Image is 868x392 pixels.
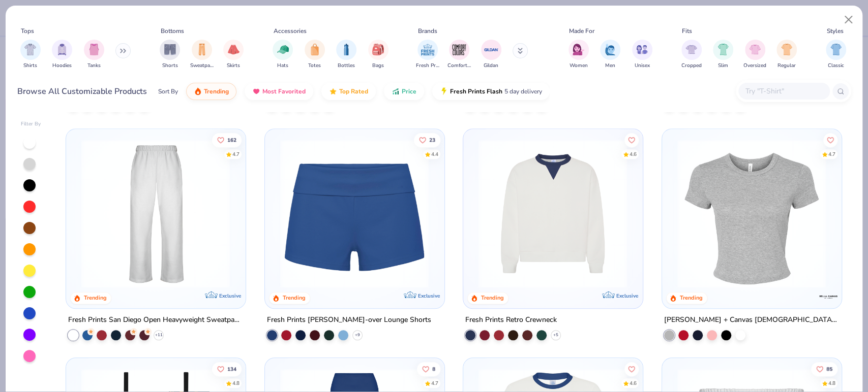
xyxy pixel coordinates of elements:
span: Fresh Prints [416,62,439,70]
button: filter button [481,40,501,70]
span: Hoodies [52,62,72,70]
button: Most Favorited [245,83,313,100]
img: df5250ff-6f61-4206-a12c-24931b20f13c [76,139,235,287]
span: Price [402,87,416,95]
div: filter for Men [600,40,620,70]
span: 8 [432,366,435,371]
span: Regular [777,62,796,70]
span: Sweatpants [190,62,214,70]
div: Tops [21,26,34,36]
div: filter for Sweatpants [190,40,214,70]
span: Skirts [227,62,240,70]
button: filter button [84,40,104,70]
button: filter button [713,40,733,70]
span: Slim [718,62,728,70]
div: Fresh Prints Retro Crewneck [465,313,557,326]
span: Gildan [484,62,498,70]
div: 4.7 [431,379,438,387]
div: filter for Shirts [20,40,41,70]
div: filter for Comfort Colors [447,40,471,70]
span: + 5 [553,332,558,338]
div: Accessories [274,26,307,36]
span: Men [605,62,615,70]
img: 3abb6cdb-110e-4e18-92a0-dbcd4e53f056 [473,139,632,287]
div: filter for Women [568,40,589,70]
div: 4.7 [828,150,835,158]
button: filter button [416,40,439,70]
img: Bella + Canvas logo [818,286,838,306]
div: 4.4 [431,150,438,158]
span: 23 [429,137,435,142]
span: Bags [372,62,384,70]
div: filter for Unisex [632,40,652,70]
img: Hats Image [277,44,289,55]
span: Most Favorited [262,87,306,95]
span: 134 [227,366,236,371]
button: filter button [600,40,620,70]
span: Hats [277,62,288,70]
button: Fresh Prints Flash5 day delivery [432,83,550,100]
span: Exclusive [219,292,241,299]
img: Sweatpants Image [196,44,207,55]
img: d60be0fe-5443-43a1-ac7f-73f8b6aa2e6e [275,139,434,287]
button: Like [823,133,837,147]
span: Shirts [23,62,37,70]
button: filter button [632,40,652,70]
img: flash.gif [440,87,448,95]
div: Fits [682,26,692,36]
div: Styles [827,26,844,36]
img: Totes Image [309,44,320,55]
img: trending.gif [194,87,202,95]
span: Unisex [635,62,650,70]
div: Browse All Customizable Products [17,85,147,97]
div: filter for Hoodies [52,40,72,70]
button: Price [384,83,424,100]
span: 85 [826,366,832,371]
span: Oversized [743,62,766,70]
button: filter button [447,40,471,70]
img: Men Image [605,44,616,55]
img: Hoodies Image [56,44,68,55]
img: Classic Image [830,44,842,55]
div: filter for Gildan [481,40,501,70]
img: Women Image [573,44,584,55]
span: + 9 [355,332,360,338]
button: filter button [52,40,72,70]
button: Like [417,362,440,376]
div: 4.6 [630,379,637,387]
div: filter for Skirts [223,40,244,70]
button: filter button [568,40,589,70]
img: TopRated.gif [329,87,337,95]
button: Trending [186,83,236,100]
img: Regular Image [781,44,793,55]
div: filter for Shorts [160,40,180,70]
div: filter for Totes [305,40,325,70]
button: filter button [368,40,388,70]
span: Exclusive [616,292,638,299]
span: Bottles [338,62,355,70]
div: Bottoms [161,26,184,36]
div: filter for Classic [826,40,846,70]
div: 4.8 [232,379,240,387]
input: Try "T-Shirt" [744,85,823,97]
span: Fresh Prints Flash [450,87,502,95]
div: filter for Bottles [336,40,356,70]
img: Comfort Colors Image [452,42,467,57]
img: Skirts Image [228,44,240,55]
div: 4.6 [630,150,637,158]
span: 162 [227,137,236,142]
button: filter button [223,40,244,70]
div: filter for Regular [776,40,797,70]
button: filter button [776,40,797,70]
img: Slim Image [717,44,729,55]
img: Bags Image [372,44,383,55]
span: Trending [204,87,229,95]
div: Fresh Prints [PERSON_NAME]-over Lounge Shorts [267,313,431,326]
button: filter button [681,40,702,70]
img: Unisex Image [636,44,648,55]
button: filter button [20,40,41,70]
div: [PERSON_NAME] + Canvas [DEMOGRAPHIC_DATA]' Micro Ribbed Baby Tee [664,313,840,326]
button: Close [839,10,858,29]
button: filter button [305,40,325,70]
div: Brands [418,26,437,36]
